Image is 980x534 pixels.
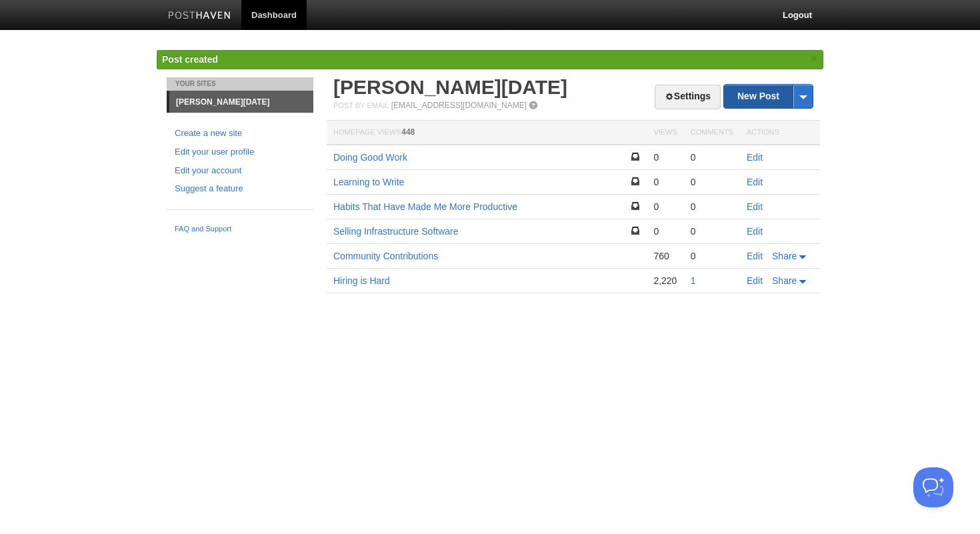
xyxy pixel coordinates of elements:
[333,177,404,187] a: Learning to Write
[740,121,820,145] th: Actions
[647,121,683,145] th: Views
[691,201,733,213] div: 0
[175,145,305,159] a: Edit your user profile
[684,121,740,145] th: Comments
[162,54,218,65] span: Post created
[772,275,797,286] span: Share
[747,152,763,163] a: Edit
[691,250,733,262] div: 0
[724,85,813,108] a: New Post
[691,151,733,163] div: 0
[747,201,763,212] a: Edit
[913,467,953,507] iframe: Help Scout Beacon - Open
[653,225,677,237] div: 0
[333,76,567,98] a: [PERSON_NAME][DATE]
[175,164,305,178] a: Edit your account
[169,91,313,113] a: [PERSON_NAME][DATE]
[175,223,305,235] a: FAQ and Support
[653,275,677,287] div: 2,220
[333,275,390,286] a: Hiring is Hard
[691,225,733,237] div: 0
[168,11,231,21] img: Posthaven-bar
[333,251,438,261] a: Community Contributions
[333,226,459,237] a: Selling Infrastructure Software
[747,275,763,286] a: Edit
[333,201,517,212] a: Habits That Have Made Me More Productive
[175,182,305,196] a: Suggest a feature
[808,50,820,67] a: ×
[333,152,407,163] a: Doing Good Work
[401,127,415,137] span: 448
[747,251,763,261] a: Edit
[691,275,696,286] a: 1
[772,251,797,261] span: Share
[327,121,647,145] th: Homepage Views
[691,176,733,188] div: 0
[653,201,677,213] div: 0
[747,177,763,187] a: Edit
[167,77,313,91] li: Your Sites
[655,85,721,109] a: Settings
[391,101,527,110] a: [EMAIL_ADDRESS][DOMAIN_NAME]
[653,151,677,163] div: 0
[747,226,763,237] a: Edit
[653,250,677,262] div: 760
[653,176,677,188] div: 0
[333,101,389,109] span: Post by Email
[175,127,305,141] a: Create a new site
